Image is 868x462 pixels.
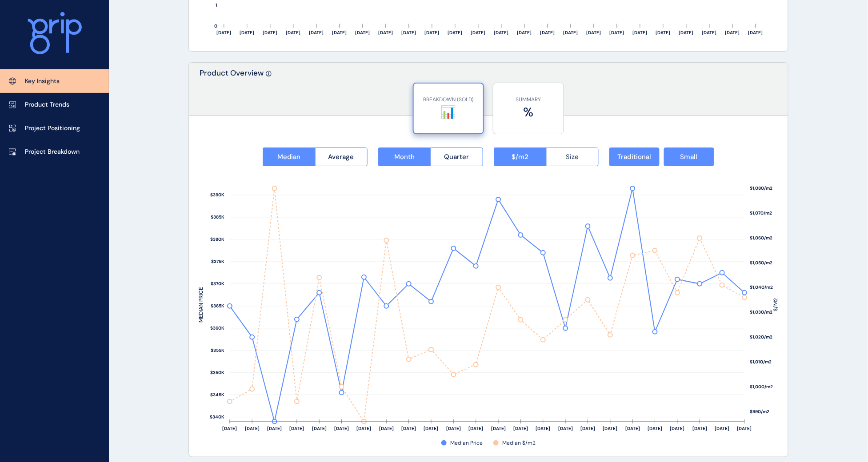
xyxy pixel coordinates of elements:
p: SUMMARY [498,96,559,104]
button: Month [378,147,431,166]
text: [DATE] [356,30,370,36]
button: Traditional [609,147,660,166]
text: [DATE] [587,30,601,36]
text: [DATE] [425,30,440,36]
text: [DATE] [402,30,416,36]
text: [DATE] [309,30,324,36]
label: % [498,104,559,121]
text: [DATE] [540,30,555,36]
span: Month [394,152,415,161]
span: Median Price [450,439,483,447]
span: Quarter [444,152,469,161]
text: [DATE] [679,30,694,36]
text: [DATE] [448,30,463,36]
span: Traditional [618,152,652,161]
button: $/m2 [494,147,546,166]
text: [DATE] [725,30,740,36]
p: Key Insights [25,77,60,86]
text: [DATE] [332,30,347,36]
text: $1,010/m2 [750,359,772,365]
text: 1 [216,2,217,8]
text: $1,030/m2 [750,310,773,315]
text: $1,050/m2 [750,260,773,266]
span: Median $/m2 [502,439,536,447]
label: 📊 [418,104,479,121]
text: [DATE] [263,30,278,36]
text: [DATE] [379,30,393,36]
text: $1,040/m2 [750,285,773,291]
text: [DATE] [564,30,578,36]
text: [DATE] [610,30,624,36]
text: [DATE] [748,30,763,36]
text: [DATE] [286,30,301,36]
button: Size [546,147,599,166]
text: [DATE] [471,30,486,36]
text: $/M2 [772,299,780,312]
span: Average [328,152,354,161]
text: [DATE] [494,30,509,36]
text: $1,080/m2 [750,186,773,191]
p: Project Positioning [25,124,80,133]
text: $1,070/m2 [750,211,772,216]
button: Small [664,147,714,166]
span: $/m2 [512,152,528,161]
span: Small [680,152,698,161]
p: Project Breakdown [25,147,80,156]
text: [DATE] [217,30,232,36]
text: [DATE] [656,30,671,36]
p: Product Overview [200,68,264,115]
text: [DATE] [633,30,648,36]
p: BREAKDOWN (SOLD) [418,96,479,104]
text: $1,020/m2 [750,335,773,340]
button: Average [315,147,368,166]
text: 0 [214,23,217,29]
text: $1,000/m2 [750,384,773,390]
span: Median [277,152,301,161]
text: $990/m2 [750,409,770,415]
button: Median [263,147,315,166]
text: [DATE] [240,30,255,36]
text: $1,060/m2 [750,235,773,241]
button: Quarter [431,147,484,166]
p: Product Trends [25,100,69,109]
text: [DATE] [517,30,532,36]
span: Size [566,152,579,161]
text: [DATE] [702,30,717,36]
